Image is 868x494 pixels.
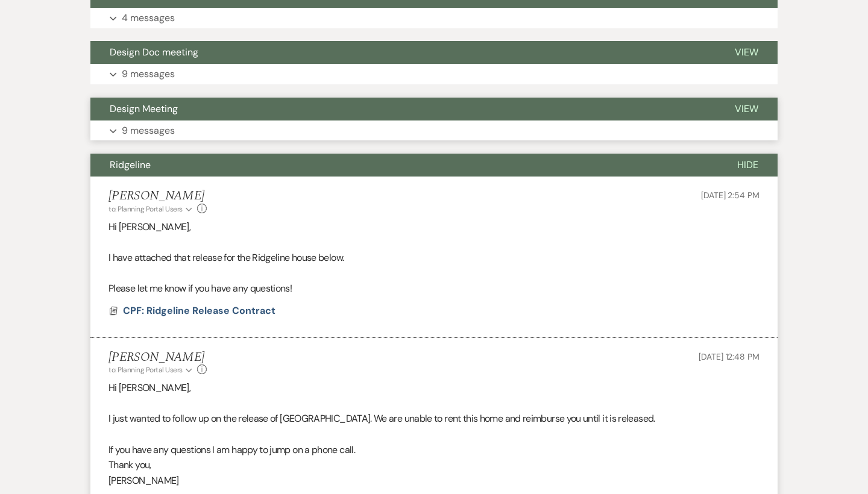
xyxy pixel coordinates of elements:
button: 9 messages [90,120,778,141]
p: Hi [PERSON_NAME], [108,380,759,396]
span: [DATE] 12:48 PM [699,351,759,362]
span: View [735,46,758,58]
button: to: Planning Portal Users [108,204,194,214]
p: Please let me know if you have any questions! [108,281,759,296]
p: Thank you, [108,457,759,473]
button: View [715,98,778,120]
p: 9 messages [122,66,175,82]
span: [DATE] 2:54 PM [701,190,759,201]
p: Hi [PERSON_NAME], [108,219,759,235]
button: Ridgeline [90,154,718,177]
p: [PERSON_NAME] [108,473,759,489]
span: Ridgeline [110,158,151,171]
span: to: Planning Portal Users [108,365,183,375]
h5: [PERSON_NAME] [108,189,207,204]
p: 9 messages [122,123,175,139]
button: View [715,41,778,64]
p: I just wanted to follow up on the release of [GEOGRAPHIC_DATA]. We are unable to rent this home a... [108,411,759,427]
button: 9 messages [90,64,778,84]
span: View [735,102,758,115]
span: CPF: Ridgeline Release Contract [123,304,275,317]
button: to: Planning Portal Users [108,364,194,375]
h5: [PERSON_NAME] [108,350,207,365]
p: 4 messages [122,10,175,26]
span: Hide [737,158,758,171]
button: Hide [718,154,778,177]
span: Design Doc meeting [110,46,198,58]
button: Design Meeting [90,98,715,120]
button: 4 messages [90,8,778,28]
button: Design Doc meeting [90,41,715,64]
span: Design Meeting [110,102,178,115]
button: CPF: Ridgeline Release Contract [123,304,278,318]
p: I have attached that release for the Ridgeline house below. [108,250,759,266]
p: If you have any questions I am happy to jump on a phone call. [108,442,759,458]
span: to: Planning Portal Users [108,204,183,214]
